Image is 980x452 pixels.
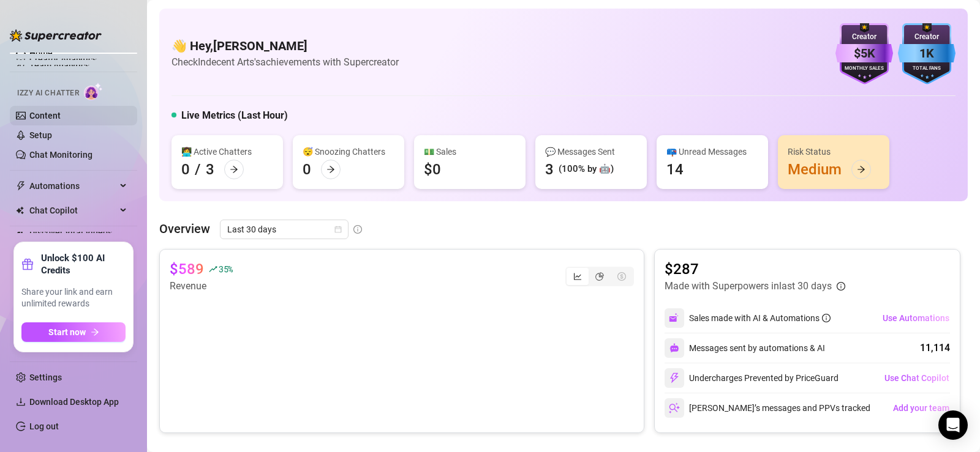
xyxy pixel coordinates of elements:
[882,308,950,328] button: Use Automations
[16,206,24,215] img: Chat Copilot
[424,145,516,158] div: 💵 Sales
[16,181,26,191] span: thunderbolt
[29,421,59,431] a: Log out
[326,165,335,174] span: arrow-right
[353,225,362,234] span: info-circle
[893,403,949,413] span: Add your team
[29,201,116,220] span: Chat Copilot
[788,145,880,158] div: Risk Status
[181,108,288,123] h5: Live Metrics (Last Hour)
[171,54,399,70] article: Check Indecent Arts's achievements with Supercreator
[29,397,119,407] span: Download Desktop App
[559,162,614,177] div: (100% by 🤖)
[29,228,112,237] a: Discover Viral Videos
[29,176,116,196] span: Automations
[29,61,89,70] a: Team Analytics
[669,343,679,353] img: svg%3e
[545,145,637,158] div: 💬 Messages Sent
[617,272,626,281] span: dollar-circle
[665,259,845,279] article: $287
[835,65,893,73] div: Monthly Sales
[209,265,217,273] span: rise
[920,341,950,355] div: 11,114
[835,44,893,63] div: $5K
[669,313,680,324] img: svg%3e
[29,372,62,382] a: Settings
[16,397,26,407] span: download
[835,31,893,43] div: Creator
[29,50,127,69] a: Creator Analytics
[565,267,634,286] div: segmented control
[303,145,394,158] div: 😴 Snoozing Chatters
[883,313,949,323] span: Use Automations
[41,252,126,276] strong: Unlock $100 AI Credits
[669,402,680,413] img: svg%3e
[837,282,845,291] span: info-circle
[857,165,865,174] span: arrow-right
[665,338,825,358] div: Messages sent by automations & AI
[665,398,870,418] div: [PERSON_NAME]’s messages and PPVs tracked
[334,226,342,233] span: calendar
[170,279,233,294] article: Revenue
[84,83,103,100] img: AI Chatter
[10,29,102,42] img: logo-BBDzfeDw.svg
[29,150,92,160] a: Chat Monitoring
[666,145,758,158] div: 📪 Unread Messages
[822,314,831,322] span: info-circle
[159,220,210,238] article: Overview
[29,48,53,58] a: Home
[181,160,190,179] div: 0
[545,160,554,179] div: 3
[219,263,233,275] span: 35 %
[892,398,950,418] button: Add your team
[884,368,950,388] button: Use Chat Copilot
[884,373,949,383] span: Use Chat Copilot
[938,410,968,440] div: Open Intercom Messenger
[29,130,52,140] a: Setup
[835,23,893,84] img: purple-badge-B9DA21FR.svg
[689,311,831,325] div: Sales made with AI & Automations
[171,37,399,54] h4: 👋 Hey, [PERSON_NAME]
[573,272,582,281] span: line-chart
[17,87,79,99] span: Izzy AI Chatter
[669,372,680,383] img: svg%3e
[303,160,311,179] div: 0
[424,160,441,179] div: $0
[181,145,273,158] div: 👩‍💻 Active Chatters
[665,368,839,388] div: Undercharges Prevented by PriceGuard
[206,160,214,179] div: 3
[91,328,99,336] span: arrow-right
[21,258,34,270] span: gift
[898,23,956,84] img: blue-badge-DgoSNQY1.svg
[227,220,341,239] span: Last 30 days
[898,65,956,73] div: Total Fans
[48,327,86,337] span: Start now
[21,286,126,310] span: Share your link and earn unlimited rewards
[595,272,604,281] span: pie-chart
[665,279,832,294] article: Made with Superpowers in last 30 days
[898,31,956,43] div: Creator
[666,160,684,179] div: 14
[29,111,61,120] a: Content
[898,44,956,63] div: 1K
[21,322,126,342] button: Start nowarrow-right
[170,259,204,279] article: $589
[230,165,238,174] span: arrow-right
